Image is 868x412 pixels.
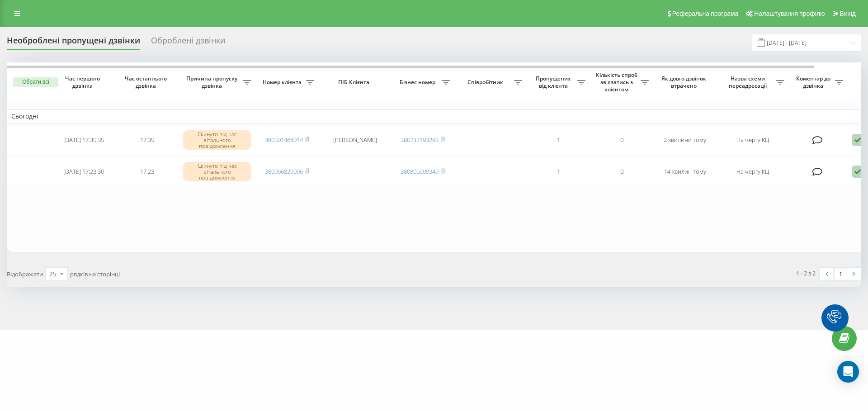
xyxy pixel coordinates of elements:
[834,268,847,280] a: 1
[59,75,108,89] span: Час першого дзвінка
[721,75,776,89] span: Назва схеми переадресації
[840,10,856,17] span: Вихід
[672,10,739,17] span: Реферальна програма
[396,79,442,86] span: Бізнес номер
[151,36,225,50] div: Оброблені дзвінки
[401,136,439,144] a: 380737193293
[754,10,825,17] span: Налаштування профілю
[260,79,306,86] span: Номер клієнта
[837,361,859,383] div: Open Intercom Messenger
[594,71,641,93] span: Кількість спроб зв'язатись з клієнтом
[115,125,179,155] td: 17:35
[123,75,171,89] span: Час останнього дзвінка
[265,136,303,144] a: 380501468014
[7,36,140,50] div: Необроблені пропущені дзвінки
[115,157,179,187] td: 17:23
[326,79,383,86] span: ПІБ Клієнта
[459,79,514,86] span: Співробітник
[590,157,653,187] td: 0
[717,157,789,187] td: На чергу КЦ
[796,269,816,278] div: 1 - 2 з 2
[653,157,717,187] td: 14 хвилин тому
[653,125,717,155] td: 2 хвилини тому
[49,270,57,279] div: 25
[183,75,243,89] span: Причина пропуску дзвінка
[793,75,835,89] span: Коментар до дзвінка
[527,157,590,187] td: 1
[527,125,590,155] td: 1
[660,75,709,89] span: Як довго дзвінок втрачено
[590,125,653,155] td: 0
[265,167,303,175] a: 380966829096
[13,77,58,87] button: Обрати всі
[52,157,115,187] td: [DATE] 17:23:30
[183,162,251,182] div: Скинуто під час вітального повідомлення
[401,167,439,175] a: 380800209349
[319,125,391,155] td: [PERSON_NAME]
[7,270,43,278] span: Відображати
[183,130,251,150] div: Скинуто під час вітального повідомлення
[531,75,577,89] span: Пропущених від клієнта
[52,125,115,155] td: [DATE] 17:35:35
[70,270,120,278] span: рядків на сторінці
[717,125,789,155] td: На чергу КЦ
